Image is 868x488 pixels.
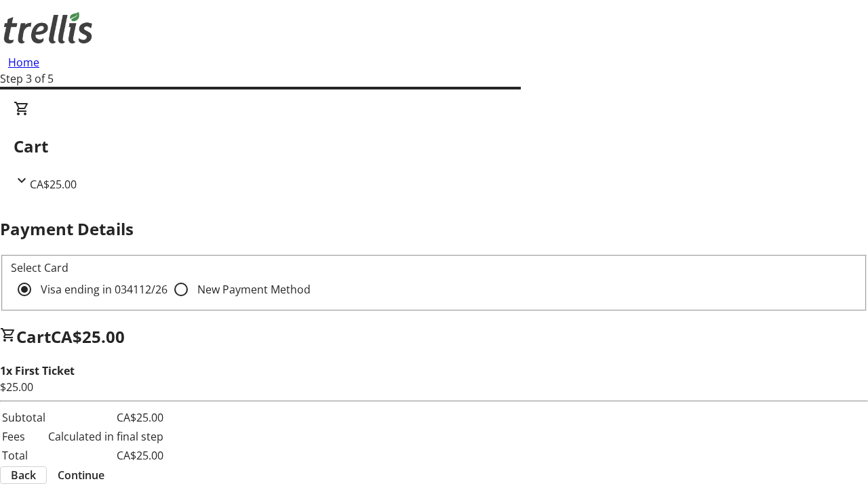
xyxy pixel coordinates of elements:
[47,467,115,483] button: Continue
[41,282,167,297] span: Visa ending in 0341
[1,447,46,464] td: Total
[11,260,857,276] div: Select Card
[14,100,854,192] div: CartCA$25.00
[51,325,125,348] span: CA$25.00
[195,281,311,298] label: New Payment Method
[14,134,854,159] h2: Cart
[47,447,164,464] td: CA$25.00
[1,409,46,426] td: Subtotal
[58,467,104,483] span: Continue
[47,409,164,426] td: CA$25.00
[30,177,77,192] span: CA$25.00
[16,325,51,348] span: Cart
[11,467,36,483] span: Back
[1,428,46,445] td: Fees
[139,282,167,297] span: 12/26
[47,428,164,445] td: Calculated in final step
